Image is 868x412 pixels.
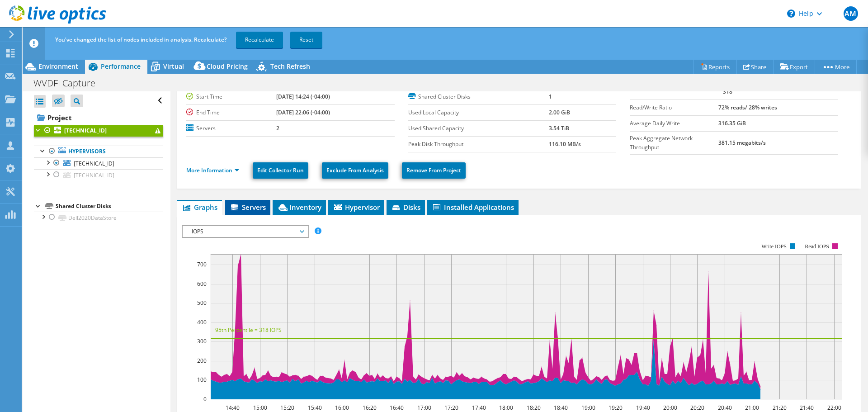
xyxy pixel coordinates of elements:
text: 21:40 [800,404,814,412]
text: 15:20 [280,404,294,412]
text: 21:00 [745,404,759,412]
label: Shared Cluster Disks [408,92,549,101]
span: Performance [101,62,141,71]
b: 316.35 GiB [718,119,746,127]
span: Tech Refresh [270,62,310,71]
b: [DATE] 22:06 (-04:00) [276,109,330,116]
svg: \n [787,9,795,18]
a: [TECHNICAL_ID] [34,125,163,137]
span: Virtual [163,62,184,71]
span: Hypervisor [333,203,380,212]
span: Servers [230,203,266,212]
text: 22:00 [827,404,841,412]
a: Dell2020DataStore [34,212,163,223]
a: [TECHNICAL_ID] [34,169,163,181]
a: Reports [693,60,737,74]
text: 95th Percentile = 318 IOPS [215,326,282,334]
text: 16:00 [335,404,349,412]
span: Cloud Pricing [207,62,248,71]
label: Start Time [186,92,276,101]
a: Project [34,110,163,125]
text: 18:00 [499,404,513,412]
text: Read IOPS [805,243,830,250]
a: [TECHNICAL_ID] [34,157,163,169]
b: 72% reads/ 28% writes [718,104,777,111]
a: More [815,60,857,74]
text: 200 [197,357,207,365]
label: Used Local Capacity [408,108,549,117]
span: IOPS [187,226,303,237]
label: Read/Write Ratio [630,103,718,112]
span: Disks [391,203,420,212]
a: Remove From Project [402,162,466,179]
text: 100 [197,376,207,384]
text: Write IOPS [761,243,787,250]
text: 0 [203,395,207,403]
text: 500 [197,299,207,307]
text: 17:40 [472,404,486,412]
span: You've changed the list of nodes included in analysis. Recalculate? [55,36,226,43]
label: Used Shared Capacity [408,124,549,133]
b: 755 at [GEOGRAPHIC_DATA], 95th Percentile = 318 [718,77,834,95]
label: Peak Disk Throughput [408,140,549,149]
text: 20:20 [690,404,704,412]
span: Environment [38,62,78,71]
a: Reset [290,32,322,48]
text: 18:40 [554,404,568,412]
text: 17:20 [444,404,458,412]
text: 15:00 [253,404,267,412]
span: Graphs [182,203,217,212]
text: 18:20 [527,404,541,412]
h1: WVDFI Capture [29,78,109,88]
a: More Information [186,166,239,174]
b: [DATE] 14:24 (-04:00) [276,93,330,100]
a: Exclude From Analysis [322,162,388,179]
text: 400 [197,318,207,326]
a: Hypervisors [34,146,163,157]
label: Servers [186,124,276,133]
b: 381.15 megabits/s [718,139,766,147]
a: Edit Collector Run [253,162,308,179]
text: 19:00 [581,404,595,412]
text: 20:00 [663,404,677,412]
text: 16:40 [390,404,404,412]
span: Installed Applications [432,203,514,212]
label: Peak Aggregate Network Throughput [630,134,718,152]
text: 700 [197,260,207,268]
text: 15:40 [308,404,322,412]
div: Shared Cluster Disks [56,201,163,212]
span: [TECHNICAL_ID] [74,160,114,167]
text: 600 [197,280,207,288]
label: Average Daily Write [630,119,718,128]
span: [TECHNICAL_ID] [74,171,114,179]
span: Inventory [277,203,321,212]
a: Export [773,60,815,74]
text: 19:20 [609,404,623,412]
a: Recalculate [236,32,283,48]
text: 21:20 [773,404,787,412]
b: [TECHNICAL_ID] [64,127,107,134]
text: 300 [197,337,207,345]
span: AM [844,6,858,21]
text: 20:40 [718,404,732,412]
b: 2 [276,124,279,132]
a: Share [736,60,774,74]
label: End Time [186,108,276,117]
b: 116.10 MB/s [549,140,581,148]
text: 14:40 [226,404,240,412]
text: 16:20 [363,404,377,412]
b: 1 [549,93,552,100]
text: 19:40 [636,404,650,412]
text: 17:00 [417,404,431,412]
b: 3.54 TiB [549,124,569,132]
b: 2.00 GiB [549,109,570,116]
